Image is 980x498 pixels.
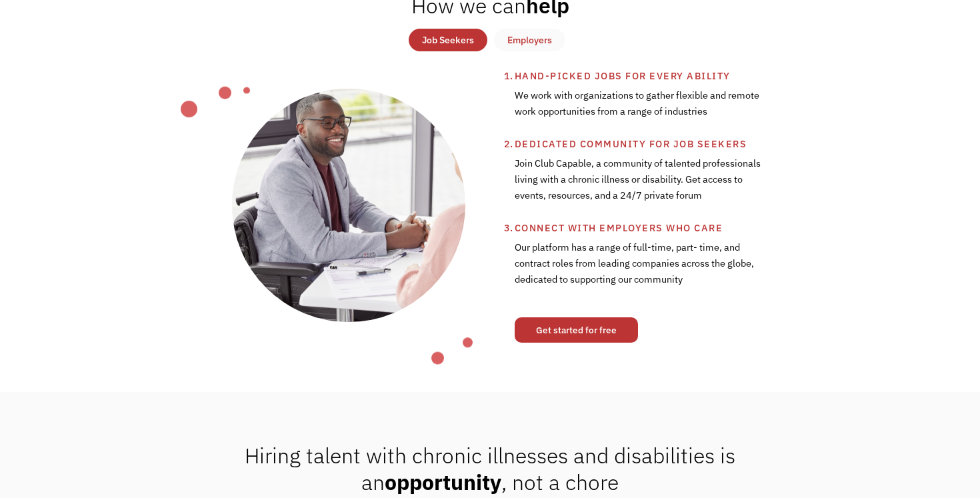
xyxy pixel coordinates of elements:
[515,236,761,304] div: Our platform has a range of full-time, part- time, and contract roles from leading companies acro...
[422,32,474,48] div: Job Seekers
[515,68,867,84] div: Hand-picked jobs for every ability
[515,136,867,152] div: Dedicated community for job seekers
[245,441,735,496] span: Hiring talent with chronic illnesses and disabilities is an , not a chore
[385,468,501,496] strong: opportunity
[515,220,867,236] div: Connect with employers who care
[515,152,761,220] div: Join Club Capable, a community of talented professionals living with a chronic illness or disabil...
[507,32,552,48] div: Employers
[515,317,638,343] a: Get started for free
[515,84,761,136] div: We work with organizations to gather flexible and remote work opportunities from a range of indus...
